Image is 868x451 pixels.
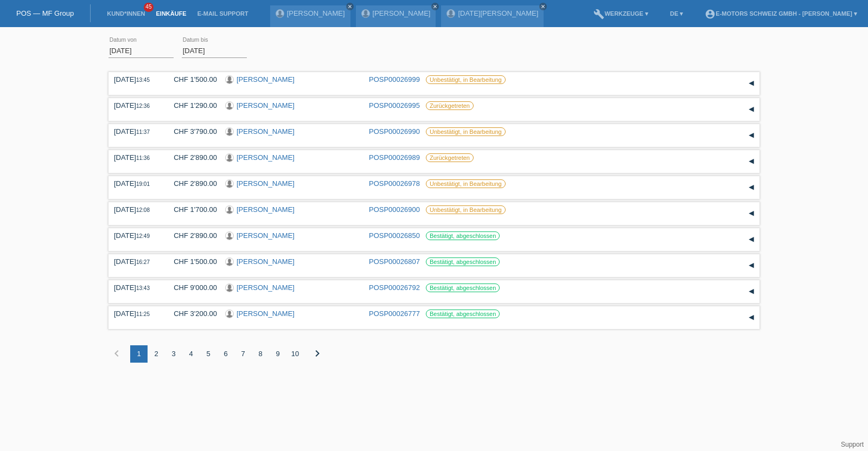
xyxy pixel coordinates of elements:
a: DE ▾ [665,10,688,17]
a: [PERSON_NAME] [237,179,295,188]
div: CHF 1'500.00 [165,257,217,266]
div: [DATE] [114,284,157,292]
a: Einkäufe [150,10,192,17]
div: auf-/zuklappen [743,310,759,326]
span: 11:36 [136,155,150,161]
a: [PERSON_NAME] [237,231,295,240]
div: 10 [286,345,304,363]
div: CHF 3'200.00 [165,310,217,318]
div: [DATE] [114,257,157,266]
div: 9 [269,345,286,363]
div: [DATE] [114,101,157,109]
div: 2 [148,345,165,363]
span: 16:27 [136,259,150,265]
div: [DATE] [114,310,157,318]
div: auf-/zuklappen [743,153,759,170]
a: POSP00026792 [369,284,420,292]
label: Bestätigt, abgeschlossen [426,284,500,292]
a: buildWerkzeuge ▾ [588,10,654,17]
div: CHF 2'890.00 [165,231,217,240]
div: 6 [217,345,234,363]
a: POSP00026999 [369,75,420,83]
div: [DATE] [114,153,157,162]
a: Kund*innen [101,10,150,17]
div: 3 [165,345,182,363]
i: build [593,9,604,20]
a: [PERSON_NAME] [237,284,295,292]
div: 5 [200,345,217,363]
i: close [540,4,546,9]
a: close [431,3,439,10]
a: close [539,3,547,10]
a: [PERSON_NAME] [237,153,295,162]
a: POSP00026989 [369,153,420,162]
a: close [346,3,354,10]
div: auf-/zuklappen [743,231,759,248]
label: Zurückgetreten [426,153,474,162]
div: CHF 9'000.00 [165,284,217,292]
span: 12:08 [136,207,150,213]
a: [PERSON_NAME] [237,257,295,266]
i: chevron_left [110,347,123,360]
div: auf-/zuklappen [743,179,759,196]
a: POSP00026990 [369,127,420,136]
div: 7 [234,345,252,363]
i: account_circle [705,9,716,20]
span: 45 [144,3,154,12]
i: close [347,4,353,9]
a: Support [841,441,864,448]
div: 1 [130,345,148,363]
span: 11:25 [136,311,150,317]
a: E-Mail Support [192,10,254,17]
a: [PERSON_NAME] [237,310,295,318]
a: POSP00026777 [369,310,420,318]
label: Bestätigt, abgeschlossen [426,231,500,240]
a: [PERSON_NAME] [373,9,431,17]
span: 13:45 [136,77,150,83]
div: 8 [252,345,269,363]
a: account_circleE-Motors Schweiz GmbH - [PERSON_NAME] ▾ [699,10,863,17]
div: CHF 2'890.00 [165,179,217,188]
div: 4 [182,345,200,363]
div: auf-/zuklappen [743,284,759,300]
div: CHF 1'700.00 [165,205,217,214]
div: auf-/zuklappen [743,75,759,92]
div: [DATE] [114,231,157,240]
i: close [432,4,438,9]
label: Unbestätigt, in Bearbeitung [426,127,506,136]
div: CHF 3'790.00 [165,127,217,136]
div: [DATE] [114,75,157,83]
span: 12:36 [136,103,150,109]
span: 19:01 [136,181,150,187]
div: [DATE] [114,179,157,188]
a: POSP00026900 [369,205,420,214]
a: POS — MF Group [16,9,74,17]
label: Unbestätigt, in Bearbeitung [426,179,506,188]
div: auf-/zuklappen [743,127,759,144]
a: POSP00026978 [369,179,420,188]
a: [PERSON_NAME] [237,127,295,136]
label: Bestätigt, abgeschlossen [426,257,500,266]
a: POSP00026995 [369,101,420,109]
i: chevron_right [311,347,324,360]
a: [PERSON_NAME] [237,101,295,109]
div: auf-/zuklappen [743,257,759,274]
div: [DATE] [114,205,157,214]
a: [DATE][PERSON_NAME] [458,9,538,17]
a: [PERSON_NAME] [237,75,295,83]
a: POSP00026850 [369,231,420,240]
label: Bestätigt, abgeschlossen [426,310,500,318]
a: [PERSON_NAME] [237,205,295,214]
label: Zurückgetreten [426,101,474,110]
div: auf-/zuklappen [743,205,759,222]
div: CHF 1'290.00 [165,101,217,109]
label: Unbestätigt, in Bearbeitung [426,205,506,214]
div: [DATE] [114,127,157,136]
span: 13:43 [136,285,150,291]
div: CHF 1'500.00 [165,75,217,83]
span: 11:37 [136,129,150,135]
label: Unbestätigt, in Bearbeitung [426,75,506,84]
div: CHF 2'890.00 [165,153,217,162]
a: [PERSON_NAME] [287,9,345,17]
a: POSP00026807 [369,257,420,266]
